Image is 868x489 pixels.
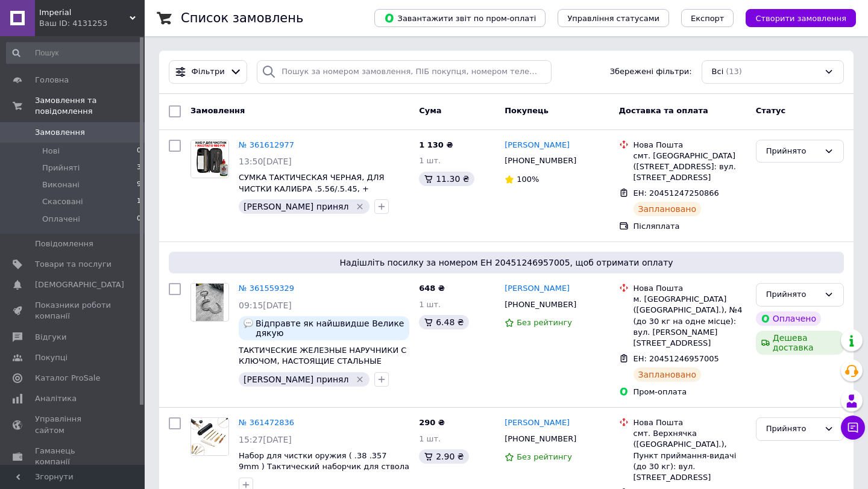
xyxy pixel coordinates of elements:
[766,423,819,435] div: Прийнято
[681,9,734,27] button: Експорт
[505,106,549,115] span: Покупець
[35,259,112,270] span: Товари та послуги
[634,202,702,216] div: Заплановано
[137,214,141,225] span: 0
[35,75,69,86] span: Головна
[419,315,468,329] div: 6.48 ₴
[39,18,145,29] div: Ваш ID: 4131253
[766,145,819,158] div: Прийнято
[517,452,572,461] span: Без рейтингу
[137,196,141,207] span: 1
[239,173,385,216] a: СУМКА ТАКТИЧЕСКАЯ ЧЕРНАЯ, ДЛЯ ЧИСТКИ КАЛИБРА .5.56/.5.45, + [PERSON_NAME] 100 ML oil, Чистка оружия
[634,140,746,151] div: Нова Пошта
[174,257,839,269] span: Надішліть посилку за номером ЕН 20451246957005, щоб отримати оплату
[137,163,141,173] span: 3
[35,238,93,249] span: Повідомлення
[419,284,445,293] span: 648 ₴
[502,153,579,169] div: [PHONE_NUMBER]
[190,106,245,115] span: Замовлення
[355,375,365,384] svg: Видалити мітку
[191,418,228,455] img: Фото товару
[190,417,229,456] a: Фото товару
[137,179,141,190] span: 9
[35,279,124,290] span: [DEMOGRAPHIC_DATA]
[634,151,746,184] div: смт. [GEOGRAPHIC_DATA] ([STREET_ADDRESS]: вул. [STREET_ADDRESS]
[419,172,474,186] div: 11.30 ₴
[239,301,292,310] span: 09:15[DATE]
[634,367,702,382] div: Заплановано
[841,416,865,440] button: Чат з покупцем
[239,418,294,427] a: № 361472836
[39,7,130,18] span: Imperial
[35,393,77,404] span: Аналітика
[634,387,746,397] div: Пром-оплата
[244,319,253,328] img: :speech_balloon:
[419,300,441,309] span: 1 шт.
[505,140,570,151] a: [PERSON_NAME]
[756,311,821,326] div: Оплачено
[746,9,856,27] button: Створити замовлення
[35,332,66,343] span: Відгуки
[35,446,112,467] span: Гаманець компанії
[634,417,746,428] div: Нова Пошта
[181,11,303,25] h1: Список замовлень
[384,13,536,23] span: Завантажити звіт по пром-оплаті
[244,202,348,211] span: [PERSON_NAME] принял
[634,354,719,363] span: ЕН: 20451246957005
[191,140,228,178] img: Фото товару
[558,9,669,27] button: Управління статусами
[374,9,546,27] button: Завантажити звіт по пром-оплаті
[419,449,468,464] div: 2.90 ₴
[419,418,445,427] span: 290 ₴
[756,331,844,355] div: Дешева доставка
[35,414,112,435] span: Управління сайтом
[239,451,409,482] a: Набор для чистки оружия ( .38 .357 9mm ) Тактический наборчик для ствола калибра, автомата art.Im...
[42,179,80,190] span: Виконані
[239,157,292,166] span: 13:50[DATE]
[502,431,579,447] div: [PHONE_NUMBER]
[567,14,659,23] span: Управління статусами
[419,140,453,149] span: 1 130 ₴
[517,318,572,327] span: Без рейтингу
[35,373,100,384] span: Каталог ProSale
[35,95,145,117] span: Замовлення та повідомлення
[257,60,552,84] input: Пошук за номером замовлення, ПІБ покупця, номером телефону, Email, номером накладної
[35,127,85,138] span: Замовлення
[190,140,229,178] a: Фото товару
[766,288,819,301] div: Прийнято
[42,196,83,207] span: Скасовані
[42,146,60,157] span: Нові
[190,283,229,322] a: Фото товару
[35,352,68,363] span: Покупці
[734,13,856,22] a: Створити замовлення
[419,434,441,443] span: 1 шт.
[35,300,112,322] span: Показники роботи компанії
[505,283,570,294] a: [PERSON_NAME]
[756,106,786,115] span: Статус
[239,284,294,293] a: № 361559329
[239,346,406,377] a: ТАКТИЧЕСКИЕ ЖЕЛЕЗНЫЕ НАРУЧНИКИ С КЛЮЧОМ, НАСТОЯЩИЕ СТАЛЬНЫЕ НАРУЧНИКИ ART.IMPULSE
[419,106,441,115] span: Cума
[634,294,746,349] div: м. [GEOGRAPHIC_DATA] ([GEOGRAPHIC_DATA].), №4 (до 30 кг на одне місце): вул. [PERSON_NAME][STREET...
[634,428,746,483] div: смт. Верхнячка ([GEOGRAPHIC_DATA].), Пункт приймання-видачі (до 30 кг): вул. [STREET_ADDRESS]
[712,66,724,78] span: Всі
[42,163,80,173] span: Прийняті
[505,417,570,429] a: [PERSON_NAME]
[256,319,404,338] span: Відправте як найшвидше Велике дякую
[355,202,365,211] svg: Видалити мітку
[196,284,224,321] img: Фото товару
[239,435,292,444] span: 15:27[DATE]
[192,66,225,78] span: Фільтри
[619,106,708,115] span: Доставка та оплата
[610,66,692,78] span: Збережені фільтри:
[517,175,539,184] span: 100%
[755,14,846,23] span: Створити замовлення
[634,221,746,232] div: Післяплата
[502,297,579,313] div: [PHONE_NUMBER]
[419,156,441,165] span: 1 шт.
[726,67,742,76] span: (13)
[691,14,725,23] span: Експорт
